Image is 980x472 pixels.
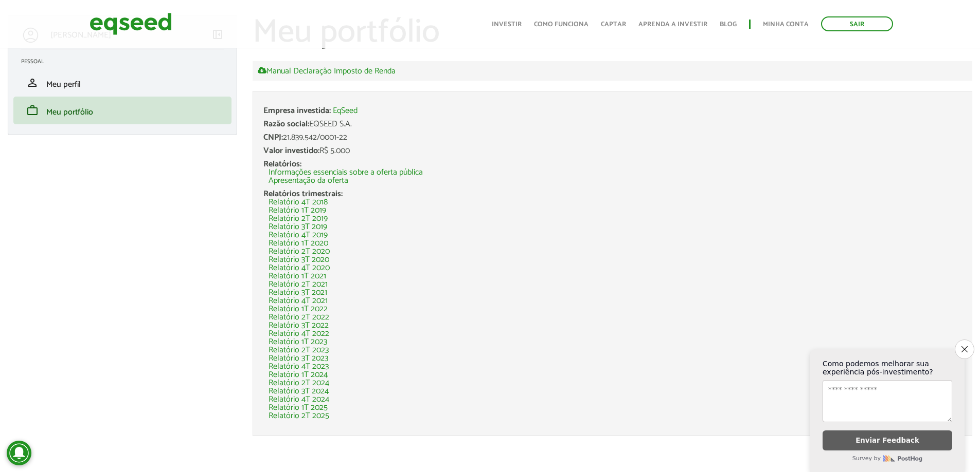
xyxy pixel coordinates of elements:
[258,66,396,75] a: Manual Declaração Imposto de Renda
[21,59,231,65] h2: Pessoal
[263,144,319,158] span: Valor investido:
[26,77,39,89] span: person
[46,105,93,119] span: Meu portfólio
[269,289,327,297] a: Relatório 3T 2021
[269,215,328,223] a: Relatório 2T 2019
[269,272,326,280] a: Relatório 1T 2021
[269,198,328,206] a: Relatório 4T 2018
[263,187,343,201] span: Relatórios trimestrais:
[269,280,328,289] a: Relatório 2T 2021
[13,97,231,124] li: Meu portfólio
[269,239,328,248] a: Relatório 1T 2020
[13,69,231,97] li: Meu perfil
[263,157,301,171] span: Relatórios:
[269,168,423,177] a: Informações essenciais sobre a oferta pública
[263,134,961,142] div: 21.839.542/0001-22
[269,412,329,420] a: Relatório 2T 2025
[269,322,329,330] a: Relatório 3T 2022
[269,404,328,412] a: Relatório 1T 2025
[492,21,522,28] a: Investir
[269,177,348,185] a: Apresentação da oferta
[21,104,224,117] a: workMeu portfólio
[269,395,329,404] a: Relatório 4T 2024
[821,16,893,31] a: Sair
[263,130,283,144] span: CNPJ:
[21,77,224,89] a: personMeu perfil
[269,264,330,272] a: Relatório 4T 2020
[601,21,626,28] a: Captar
[269,206,326,215] a: Relatório 1T 2019
[269,305,328,313] a: Relatório 1T 2022
[90,10,172,37] img: EqSeed
[638,21,707,28] a: Aprenda a investir
[263,147,961,155] div: R$ 5.000
[269,248,330,256] a: Relatório 2T 2020
[534,21,589,28] a: Como funciona
[263,104,331,118] span: Empresa investida:
[333,107,358,115] a: EqSeed
[26,104,39,117] span: work
[46,78,81,91] span: Meu perfil
[263,120,961,128] div: EQSEED S.A.
[720,21,737,28] a: Blog
[269,363,329,371] a: Relatório 4T 2023
[269,313,329,322] a: Relatório 2T 2022
[269,354,328,363] a: Relatório 3T 2023
[269,330,329,338] a: Relatório 4T 2022
[269,297,328,305] a: Relatório 4T 2021
[269,371,328,379] a: Relatório 1T 2024
[263,117,309,131] span: Razão social:
[269,338,327,346] a: Relatório 1T 2023
[269,379,329,387] a: Relatório 2T 2024
[269,223,327,231] a: Relatório 3T 2019
[763,21,809,28] a: Minha conta
[269,231,328,239] a: Relatório 4T 2019
[269,346,329,354] a: Relatório 2T 2023
[269,387,329,395] a: Relatório 3T 2024
[269,256,329,264] a: Relatório 3T 2020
